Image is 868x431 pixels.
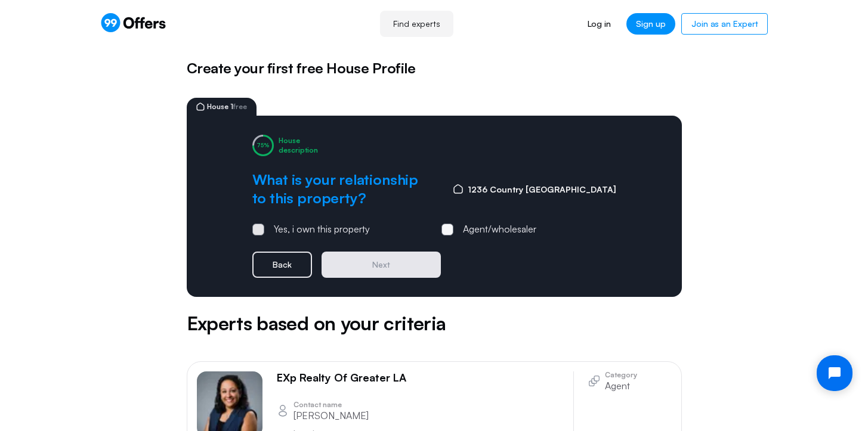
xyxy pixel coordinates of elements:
[463,222,536,237] div: Agent/wholesaler
[277,371,406,385] p: eXp Realty of Greater LA
[322,252,441,278] button: Next
[207,103,247,110] span: House 1
[605,371,637,379] p: Category
[279,136,318,154] div: House description
[252,170,434,207] h2: What is your relationship to this property?
[380,11,453,37] a: Find experts
[807,345,863,401] iframe: Tidio Chat
[468,183,616,196] span: 1236 Country [GEOGRAPHIC_DATA]
[681,13,768,35] a: Join as an Expert
[578,13,620,35] a: Log in
[274,222,370,237] div: Yes, i own this property
[233,102,247,111] span: free
[187,57,682,79] h5: Create your first free House Profile
[294,401,369,408] p: Contact name
[252,252,312,278] button: Back
[187,309,682,337] h5: Experts based on your criteria
[294,411,369,420] p: [PERSON_NAME]
[626,13,675,35] a: Sign up
[605,381,637,390] p: Agent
